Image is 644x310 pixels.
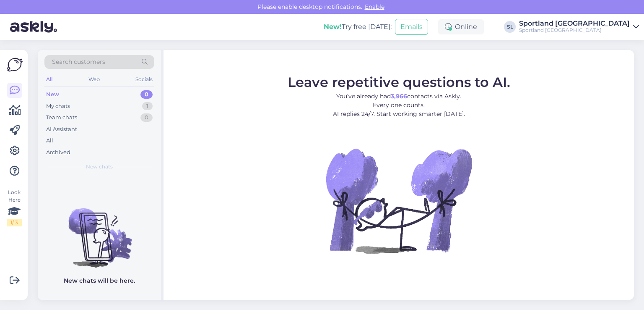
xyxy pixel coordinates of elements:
b: 3,966 [391,92,407,100]
span: New chats [86,163,113,171]
span: Enable [362,3,387,11]
div: Online [438,19,484,34]
button: Emails [395,19,428,35]
div: Web [87,74,101,85]
img: No chats [38,193,161,269]
div: 0 [140,90,153,99]
img: No Chat active [323,125,474,276]
div: Sportland [GEOGRAPHIC_DATA] [519,27,630,34]
div: All [44,74,54,85]
div: SL [504,21,516,33]
img: Askly Logo [7,57,23,73]
div: Try free [DATE]: [324,22,392,32]
div: AI Assistant [46,125,77,134]
span: Search customers [52,58,105,66]
p: You’ve already had contacts via Askly. Every one counts. AI replies 24/7. Start working smarter [... [288,92,510,118]
div: My chats [46,102,70,110]
div: 1 [142,102,153,110]
div: Archived [46,148,70,157]
a: Sportland [GEOGRAPHIC_DATA]Sportland [GEOGRAPHIC_DATA] [519,20,639,34]
div: Team chats [46,113,77,122]
div: 0 [140,113,153,122]
span: Leave repetitive questions to AI. [288,74,510,90]
p: New chats will be here. [64,276,135,285]
div: New [46,90,59,99]
b: New! [324,23,342,31]
div: 1 / 3 [7,219,22,226]
div: All [46,137,53,145]
div: Look Here [7,189,22,226]
div: Socials [134,74,154,85]
div: Sportland [GEOGRAPHIC_DATA] [519,20,630,27]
